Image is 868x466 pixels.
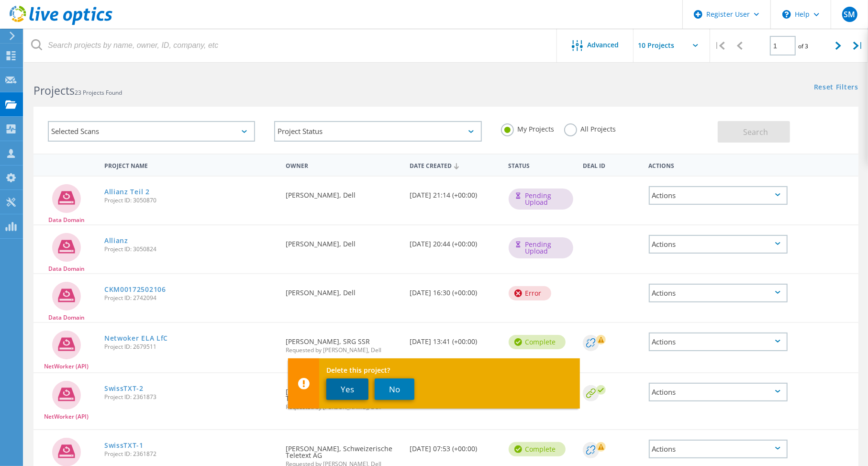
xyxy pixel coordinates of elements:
div: Complete [509,442,566,456]
span: of 3 [798,42,808,50]
div: [PERSON_NAME], Dell [281,274,405,306]
input: Search projects by name, owner, ID, company, etc [24,29,557,62]
a: Allianz Teil 2 [104,189,150,195]
button: Search [718,121,790,143]
div: [PERSON_NAME], Dell [281,225,405,257]
div: Actions [649,235,788,254]
span: Advanced [588,42,619,48]
a: Allianz [104,237,128,244]
div: Owner [281,156,405,174]
div: Pending Upload [509,189,573,210]
div: [DATE] 13:41 (+00:00) [405,323,504,355]
div: Actions [649,284,788,302]
a: SwissTXT-1 [104,442,144,449]
span: Project ID: 2742094 [104,295,276,301]
span: Project ID: 3050824 [104,246,276,252]
div: [DATE] 20:44 (+00:00) [405,225,504,257]
div: Selected Scans [48,121,255,142]
label: My Projects [501,123,555,133]
div: Actions [649,383,788,401]
div: [DATE] 07:53 (+00:00) [405,430,504,462]
div: Status [504,156,578,174]
a: Live Optics Dashboard [10,20,112,27]
span: SM [844,11,855,18]
div: Actions [644,156,792,174]
span: Data Domain [48,315,85,321]
div: | [848,29,868,63]
span: Data Domain [48,217,85,223]
a: Reset Filters [814,84,858,92]
span: Project ID: 2361872 [104,451,276,457]
span: Requested by [PERSON_NAME], Dell [286,347,400,353]
span: Search [743,127,768,137]
a: CKM00172502106 [104,286,166,293]
div: Pending Upload [509,237,573,258]
div: Actions [649,186,788,205]
a: SwissTXT-2 [104,385,144,392]
div: Actions [649,440,788,458]
button: Yes [326,378,368,400]
b: Projects [33,83,75,98]
div: [DATE] 16:30 (+00:00) [405,274,504,306]
span: Data Domain [48,266,85,272]
div: [PERSON_NAME], SRG SSR [281,323,405,363]
div: [PERSON_NAME], Schweizerische Teletext AG [281,373,405,420]
div: Project Name [100,156,281,174]
span: NetWorker (API) [44,364,89,369]
a: Netwoker ELA LfC [104,335,168,342]
div: Deal Id [578,156,644,174]
label: All Projects [564,123,616,133]
svg: \n [782,10,791,19]
span: Delete this project? [326,367,571,374]
div: | [710,29,730,63]
span: Requested by [PERSON_NAME], Dell [286,404,400,410]
div: Date Created [405,156,504,174]
span: Project ID: 3050870 [104,198,276,203]
button: No [375,378,414,400]
span: Project ID: 2679511 [104,344,276,350]
div: Complete [509,335,566,349]
span: Project ID: 2361873 [104,394,276,400]
div: Actions [649,333,788,351]
div: Project Status [274,121,481,142]
div: [DATE] 21:14 (+00:00) [405,177,504,208]
div: [PERSON_NAME], Dell [281,177,405,208]
div: Error [509,286,551,300]
span: 23 Projects Found [75,89,122,97]
span: NetWorker (API) [44,414,89,420]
